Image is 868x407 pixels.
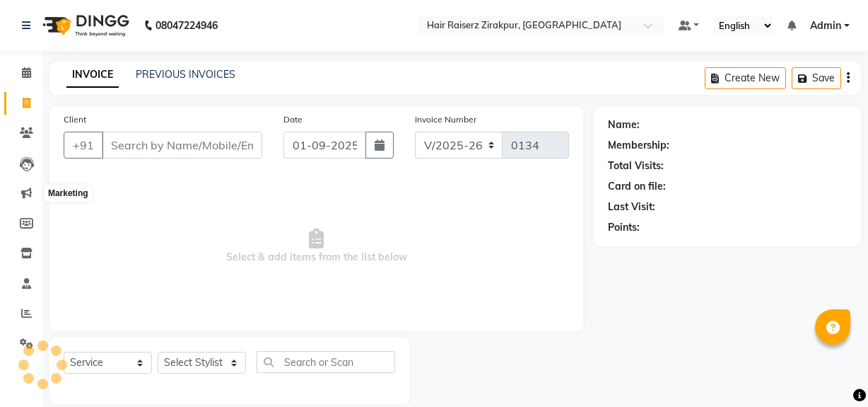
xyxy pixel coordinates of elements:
[608,200,655,214] div: Last Visit:
[156,6,218,45] b: 08047224946
[608,159,664,173] div: Total Visits:
[64,132,103,159] button: +91
[283,113,303,126] label: Date
[66,62,119,88] a: INVOICE
[102,132,262,159] input: Search by Name/Mobile/Email/Code
[608,117,640,132] div: Name:
[608,138,669,153] div: Membership:
[257,351,395,373] input: Search or Scan
[45,185,92,202] div: Marketing
[64,176,569,317] span: Select & add items from the list below
[810,18,841,33] span: Admin
[608,220,640,235] div: Points:
[705,67,786,89] button: Create New
[415,113,476,126] label: Invoice Number
[36,6,133,45] img: logo
[792,67,841,89] button: Save
[136,68,235,81] a: PREVIOUS INVOICES
[608,179,666,194] div: Card on file:
[64,113,86,126] label: Client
